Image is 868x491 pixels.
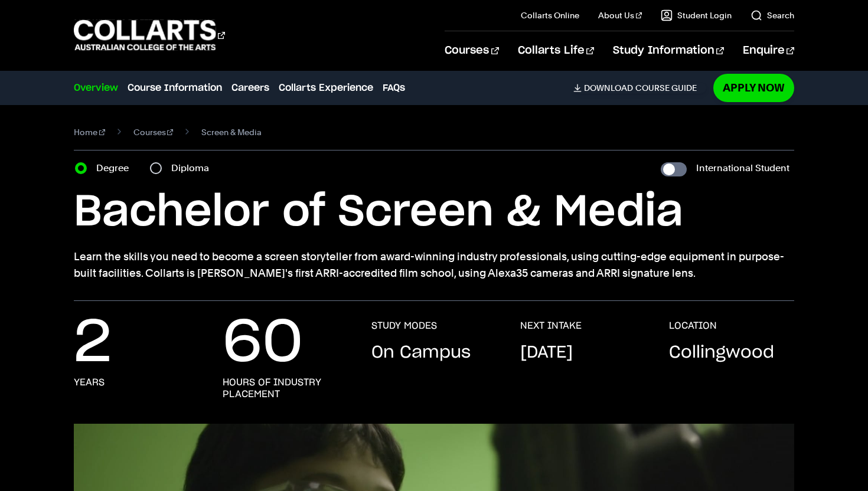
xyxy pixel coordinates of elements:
[223,320,303,367] p: 60
[279,81,373,95] a: Collarts Experience
[133,124,174,140] a: Courses
[74,186,794,239] h1: Bachelor of Screen & Media
[669,341,774,365] p: Collingwood
[521,9,579,21] a: Collarts Online
[520,341,573,365] p: [DATE]
[573,83,706,93] a: DownloadCourse Guide
[371,341,471,365] p: On Campus
[74,377,105,388] h3: years
[613,31,724,70] a: Study Information
[74,18,225,52] div: Go to homepage
[713,74,794,102] a: Apply Now
[74,81,118,95] a: Overview
[750,9,794,21] a: Search
[383,81,405,95] a: FAQs
[584,83,633,93] span: Download
[743,31,794,70] a: Enquire
[445,31,498,70] a: Courses
[231,81,269,95] a: Careers
[669,320,717,332] h3: LOCATION
[696,160,789,176] label: International Student
[74,320,112,367] p: 2
[128,81,222,95] a: Course Information
[74,124,105,140] a: Home
[598,9,642,21] a: About Us
[371,320,437,332] h3: STUDY MODES
[223,377,348,400] h3: hours of industry placement
[201,124,262,140] span: Screen & Media
[171,160,216,176] label: Diploma
[661,9,732,21] a: Student Login
[74,248,794,281] p: Learn the skills you need to become a screen storyteller from award-winning industry professional...
[518,31,594,70] a: Collarts Life
[96,160,136,176] label: Degree
[520,320,582,332] h3: NEXT INTAKE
